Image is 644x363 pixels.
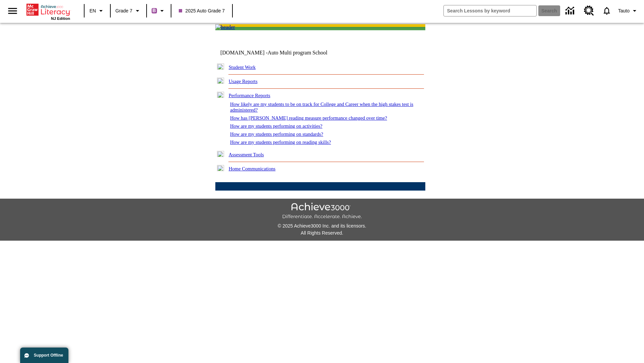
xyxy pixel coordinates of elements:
[230,115,387,121] a: How has [PERSON_NAME] reading measure performance changed over time?
[179,7,225,14] span: 2025 Auto Grade 7
[282,203,362,220] img: Achieve3000 Differentiate Accelerate Achieve
[580,2,598,20] a: Resource Center, Will open in new tab
[598,2,615,19] a: Notifications
[90,7,96,14] span: EN
[149,5,169,17] button: Boost Class color is purple. Change class color
[153,6,156,15] span: B
[51,16,70,21] span: NJ Edition
[217,151,224,157] img: plus.gif
[229,166,276,171] a: Home Communications
[3,1,22,21] button: Open side menu
[34,353,63,358] span: Support Offline
[230,131,323,137] a: How are my students performing on standards?
[217,78,224,84] img: plus.gif
[26,2,70,21] div: Home
[220,50,344,56] td: [DOMAIN_NAME] -
[561,2,580,20] a: Data Center
[229,152,264,157] a: Assessment Tools
[215,24,235,30] img: header
[618,7,630,14] span: Tauto
[217,92,224,98] img: minus.gif
[217,165,224,171] img: plus.gif
[20,348,68,363] button: Support Offline
[230,102,413,113] a: How likely are my students to be on track for College and Career when the high stakes test is adm...
[217,64,224,70] img: plus.gif
[230,123,322,129] a: How are my students performing on activities?
[87,5,108,17] button: Language: EN, Select a language
[230,139,331,145] a: How are my students performing on reading skills?
[229,93,270,98] a: Performance Reports
[229,65,256,70] a: Student Work
[229,79,258,84] a: Usage Reports
[113,5,144,17] button: Grade: Grade 7, Select a grade
[115,7,132,14] span: Grade 7
[615,5,641,17] button: Profile/Settings
[444,5,536,16] input: search field
[268,50,327,55] nobr: Auto Multi program School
